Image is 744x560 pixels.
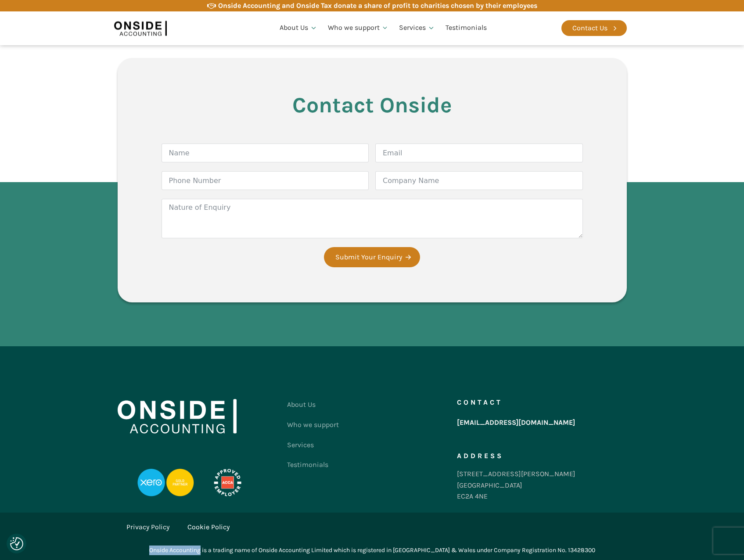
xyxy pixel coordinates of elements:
div: Contact Us [572,22,607,34]
img: Onside Accounting [114,18,167,38]
a: About Us [274,13,323,43]
input: Company Name [375,171,583,190]
a: About Us [287,395,339,415]
h5: Address [457,452,503,459]
button: Submit Your Enquiry [324,247,420,267]
div: Onside Accounting is a trading name of Onside Accounting Limited which is registered in [GEOGRAPH... [149,546,595,555]
a: Testimonials [440,13,492,43]
h5: Contact [457,399,503,406]
a: [EMAIL_ADDRESS][DOMAIN_NAME] [457,415,575,431]
img: Revisit consent button [10,537,23,550]
input: Phone Number [162,171,369,190]
img: Onside Accounting [118,399,237,433]
input: Name [162,144,369,162]
img: APPROVED-EMPLOYER-PROFESSIONAL-DEVELOPMENT-REVERSED_LOGO [203,469,252,497]
a: Testimonials [287,455,339,475]
textarea: Nature of Enquiry [162,199,583,238]
button: Consent Preferences [10,537,23,550]
a: Who we support [287,415,339,435]
a: Contact Us [561,20,627,36]
a: Services [394,13,440,43]
a: Who we support [323,13,394,43]
h3: Contact Onside [162,93,583,117]
div: [STREET_ADDRESS][PERSON_NAME] [GEOGRAPHIC_DATA] EC2A 4NE [457,468,575,502]
a: Services [287,435,339,455]
a: Privacy Policy [126,521,169,533]
input: Email [375,144,583,162]
a: Cookie Policy [187,521,230,533]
